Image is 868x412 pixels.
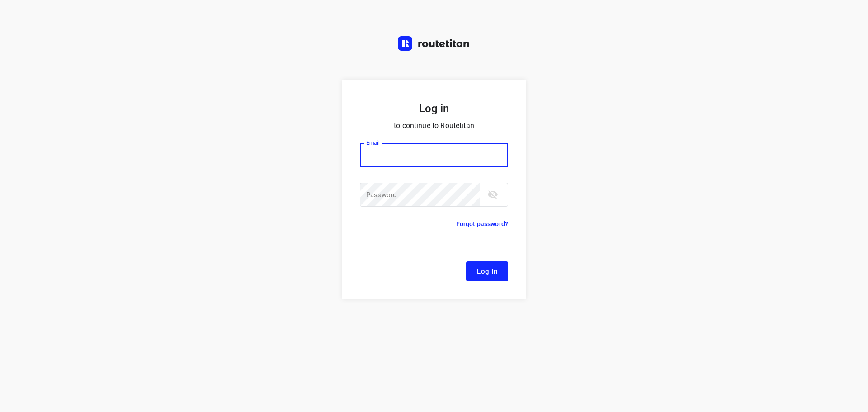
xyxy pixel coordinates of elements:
h5: Log in [360,101,508,116]
span: Log In [477,265,497,277]
p: to continue to Routetitan [360,119,508,132]
button: toggle password visibility [484,185,502,204]
img: Routetitan [398,36,470,51]
button: Log In [466,261,508,281]
p: Forgot password? [456,218,508,229]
